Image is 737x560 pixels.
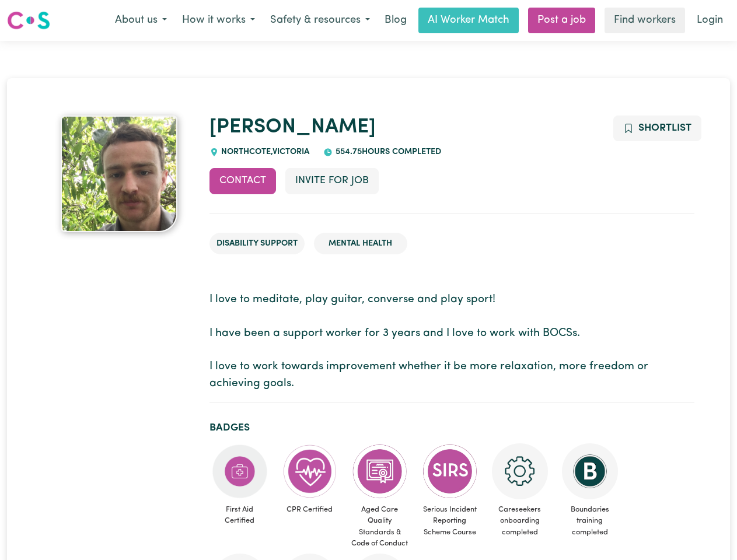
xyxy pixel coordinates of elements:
img: Care and support worker has completed First Aid Certification [212,443,268,499]
a: Login [690,8,730,33]
img: Andrew [61,116,177,232]
a: [PERSON_NAME] [209,117,376,138]
a: Blog [378,8,414,33]
span: NORTHCOTE , Victoria [219,148,310,156]
span: Boundaries training completed [560,499,620,542]
span: Serious Incident Reporting Scheme Course [420,499,480,542]
h2: Badges [209,422,694,434]
span: Careseekers onboarding completed [490,499,550,542]
a: Andrew's profile picture' [43,116,195,232]
span: Shortlist [638,123,691,133]
img: CS Academy: Boundaries in care and support work course completed [562,443,618,499]
span: First Aid Certified [209,499,270,531]
button: Add to shortlist [613,116,701,141]
button: Contact [209,168,276,194]
a: Careseekers logo [7,7,50,34]
button: How it works [174,8,263,33]
img: CS Academy: Serious Incident Reporting Scheme course completed [422,443,478,499]
a: Find workers [605,8,685,33]
button: Safety & resources [263,8,378,33]
span: 554.75 hours completed [333,148,441,156]
img: Careseekers logo [7,10,50,31]
a: AI Worker Match [418,8,519,33]
span: Aged Care Quality Standards & Code of Conduct [350,499,410,554]
img: CS Academy: Careseekers Onboarding course completed [492,443,548,499]
p: I love to meditate, play guitar, converse and play sport! I have been a support worker for 3 year... [209,292,694,393]
span: CPR Certified [280,499,340,520]
button: About us [107,8,174,33]
img: CS Academy: Aged Care Quality Standards & Code of Conduct course completed [352,443,408,499]
button: Invite for Job [285,168,379,194]
li: Mental Health [314,233,407,255]
img: Care and support worker has completed CPR Certification [282,443,338,499]
a: Post a job [528,8,595,33]
li: Disability Support [209,233,305,255]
